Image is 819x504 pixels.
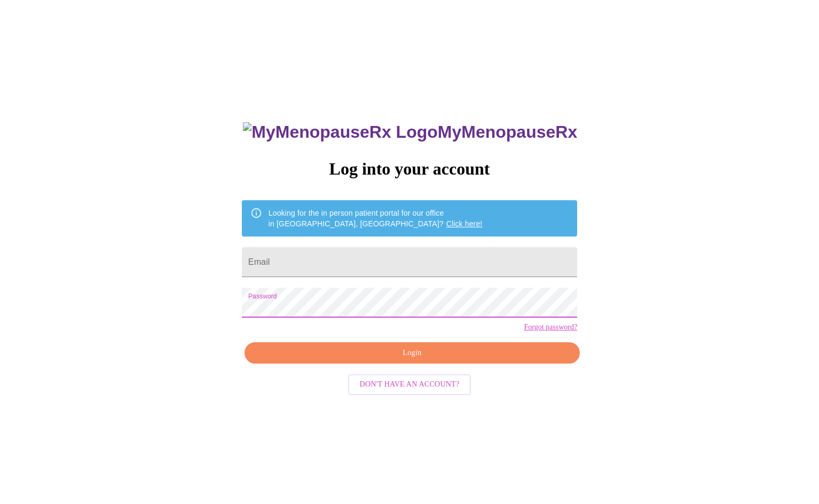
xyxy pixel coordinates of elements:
img: MyMenopauseRx Logo [243,122,437,142]
a: Click here! [446,219,483,228]
h3: Log into your account [242,159,577,179]
h3: MyMenopauseRx [243,122,577,142]
button: Login [245,342,580,364]
div: Looking for the in person patient portal for our office in [GEOGRAPHIC_DATA], [GEOGRAPHIC_DATA]? [269,203,483,233]
span: Don't have an account? [360,378,460,391]
a: Don't have an account? [345,379,474,388]
button: Don't have an account? [348,374,471,395]
a: Forgot password? [524,323,577,332]
span: Login [257,346,568,360]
